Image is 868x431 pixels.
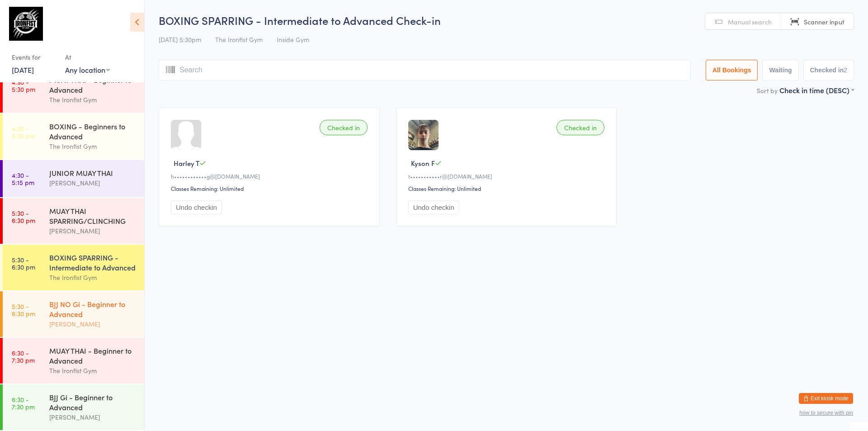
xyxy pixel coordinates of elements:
[757,86,778,95] label: Sort by
[215,35,263,44] span: The Ironfist Gym
[49,392,137,412] div: BJJ Gi - Beginner to Advanced
[49,365,137,376] div: The Ironfist Gym
[3,245,144,290] a: 5:30 -6:30 pmBOXING SPARRING - Intermediate to AdvancedThe Ironfist Gym
[3,291,144,337] a: 5:30 -6:30 pmBJJ NO Gi - Beginner to Advanced[PERSON_NAME]
[9,7,43,41] img: The Ironfist Gym
[49,168,137,178] div: JUNIOR MUAY THAI
[706,60,758,81] button: All Bookings
[12,349,35,364] time: 6:30 - 7:30 pm
[728,17,772,26] span: Manual search
[49,75,137,95] div: MUAY THAI - Beginner to Advanced
[3,160,144,197] a: 4:30 -5:15 pmJUNIOR MUAY THAI[PERSON_NAME]
[12,171,34,186] time: 4:30 - 5:15 pm
[12,78,35,93] time: 4:30 - 5:30 pm
[171,185,370,192] div: Classes Remaining: Unlimited
[49,178,137,188] div: [PERSON_NAME]
[12,125,35,139] time: 4:30 - 5:30 pm
[557,120,604,135] div: Checked in
[12,50,56,65] div: Events for
[49,299,137,319] div: BJJ NO Gi - Beginner to Advanced
[799,410,853,416] button: how to secure with pin
[12,65,34,75] a: [DATE]
[3,198,144,244] a: 5:30 -6:30 pmMUAY THAI SPARRING/CLINCHING[PERSON_NAME]
[3,67,144,113] a: 4:30 -5:30 pmMUAY THAI - Beginner to AdvancedThe Ironfist Gym
[159,13,854,28] h2: BOXING SPARRING - Intermediate to Advanced Check-in
[408,120,439,150] img: image1739260127.png
[49,206,137,226] div: MUAY THAI SPARRING/CLINCHING
[174,158,199,168] span: Harley T
[171,172,370,180] div: h••••••••••••g@[DOMAIN_NAME]
[12,256,35,270] time: 5:30 - 6:30 pm
[844,66,847,74] div: 2
[49,272,137,283] div: The Ironfist Gym
[65,65,110,75] div: Any location
[803,60,854,81] button: Checked in2
[3,384,144,430] a: 6:30 -7:30 pmBJJ Gi - Beginner to Advanced[PERSON_NAME]
[49,319,137,329] div: [PERSON_NAME]
[804,17,844,26] span: Scanner input
[49,95,137,105] div: The Ironfist Gym
[762,60,798,81] button: Waiting
[408,200,459,214] button: Undo checkin
[159,60,691,81] input: Search
[411,158,435,168] span: Kyson F
[12,209,35,224] time: 5:30 - 6:30 pm
[799,393,853,404] button: Exit kiosk mode
[3,338,144,384] a: 6:30 -7:30 pmMUAY THAI - Beginner to AdvancedThe Ironfist Gym
[49,346,137,365] div: MUAY THAI - Beginner to Advanced
[779,85,854,95] div: Check in time (DESC)
[408,172,608,180] div: t•••••••••••r@[DOMAIN_NAME]
[320,120,368,135] div: Checked in
[49,121,137,141] div: BOXING - Beginners to Advanced
[171,200,222,214] button: Undo checkin
[49,252,137,272] div: BOXING SPARRING - Intermediate to Advanced
[408,185,608,192] div: Classes Remaining: Unlimited
[49,226,137,236] div: [PERSON_NAME]
[12,396,35,410] time: 6:30 - 7:30 pm
[49,141,137,152] div: The Ironfist Gym
[159,35,201,44] span: [DATE] 5:30pm
[65,50,110,65] div: At
[12,303,35,317] time: 5:30 - 6:30 pm
[277,35,309,44] span: Inside Gym
[3,114,144,159] a: 4:30 -5:30 pmBOXING - Beginners to AdvancedThe Ironfist Gym
[49,412,137,422] div: [PERSON_NAME]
